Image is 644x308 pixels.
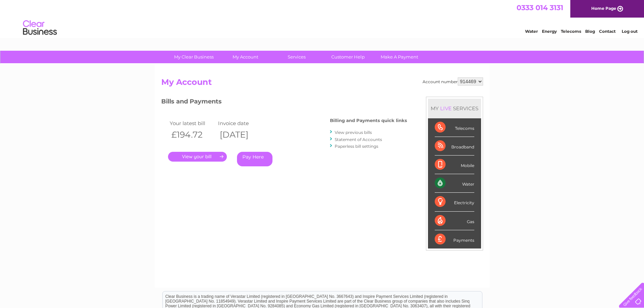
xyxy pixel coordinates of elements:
[428,99,481,118] div: MY SERVICES
[216,128,265,142] th: [DATE]
[330,118,407,123] h4: Billing and Payments quick links
[372,51,427,63] a: Make A Payment
[435,212,474,230] div: Gas
[237,152,272,166] a: Pay Here
[161,97,407,109] h3: Bills and Payments
[163,4,482,33] div: Clear Business is a trading name of Verastar Limited (registered in [GEOGRAPHIC_DATA] No. 3667643...
[423,77,483,86] div: Account number
[599,29,616,34] a: Contact
[542,29,557,34] a: Energy
[217,51,273,63] a: My Account
[435,137,474,156] div: Broadband
[439,105,453,112] div: LIVE
[216,119,265,128] td: Invoice date
[161,77,483,90] h2: My Account
[561,29,581,34] a: Telecoms
[168,119,217,128] td: Your latest bill
[517,3,563,12] a: 0333 014 3131
[435,230,474,248] div: Payments
[585,29,595,34] a: Blog
[335,137,382,142] a: Statement of Accounts
[335,130,372,135] a: View previous bills
[435,118,474,137] div: Telecoms
[622,29,638,34] a: Log out
[435,193,474,211] div: Electricity
[320,51,376,63] a: Customer Help
[166,51,222,63] a: My Clear Business
[23,18,57,38] img: logo.png
[168,152,227,162] a: .
[435,174,474,193] div: Water
[525,29,538,34] a: Water
[168,128,217,142] th: £194.72
[435,156,474,174] div: Mobile
[335,144,378,149] a: Paperless bill settings
[269,51,325,63] a: Services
